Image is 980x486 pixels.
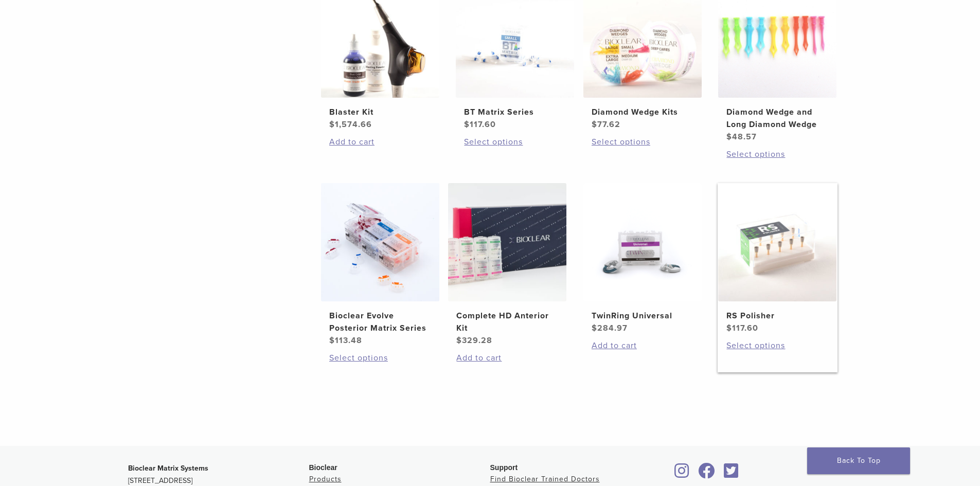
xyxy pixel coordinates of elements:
[583,183,702,301] img: TwinRing Universal
[490,463,518,472] span: Support
[329,352,431,364] a: Select options for “Bioclear Evolve Posterior Matrix Series”
[592,310,693,322] h2: TwinRing Universal
[726,132,757,142] bdi: 48.57
[592,323,597,333] span: $
[464,106,566,118] h2: BT Matrix Series
[726,148,828,160] a: Select options for “Diamond Wedge and Long Diamond Wedge”
[329,136,431,148] a: Add to cart: “Blaster Kit”
[320,183,440,347] a: Bioclear Evolve Posterior Matrix SeriesBioclear Evolve Posterior Matrix Series $113.48
[329,119,335,130] span: $
[592,323,628,333] bdi: 284.97
[583,183,703,334] a: TwinRing UniversalTwinRing Universal $284.97
[448,183,567,347] a: Complete HD Anterior KitComplete HD Anterior Kit $329.28
[718,183,838,334] a: RS PolisherRS Polisher $117.60
[592,119,620,130] bdi: 77.62
[726,339,828,352] a: Select options for “RS Polisher”
[726,310,828,322] h2: RS Polisher
[726,106,828,131] h2: Diamond Wedge and Long Diamond Wedge
[671,469,693,479] a: Bioclear
[309,475,342,483] a: Products
[726,323,758,333] bdi: 117.60
[592,339,693,352] a: Add to cart: “TwinRing Universal”
[464,119,470,130] span: $
[490,475,600,483] a: Find Bioclear Trained Doctors
[464,136,566,148] a: Select options for “BT Matrix Series”
[321,183,439,301] img: Bioclear Evolve Posterior Matrix Series
[721,469,742,479] a: Bioclear
[456,335,492,346] bdi: 329.28
[718,183,836,301] img: RS Polisher
[695,469,719,479] a: Bioclear
[456,310,558,334] h2: Complete HD Anterior Kit
[456,352,558,364] a: Add to cart: “Complete HD Anterior Kit”
[464,119,496,130] bdi: 117.60
[329,106,431,118] h2: Blaster Kit
[329,119,372,130] bdi: 1,574.66
[309,463,337,472] span: Bioclear
[128,464,208,473] strong: Bioclear Matrix Systems
[448,183,566,301] img: Complete HD Anterior Kit
[329,335,362,346] bdi: 113.48
[807,447,910,474] a: Back To Top
[592,106,693,118] h2: Diamond Wedge Kits
[726,132,732,142] span: $
[456,335,462,346] span: $
[592,136,693,148] a: Select options for “Diamond Wedge Kits”
[592,119,597,130] span: $
[329,310,431,334] h2: Bioclear Evolve Posterior Matrix Series
[329,335,335,346] span: $
[726,323,732,333] span: $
